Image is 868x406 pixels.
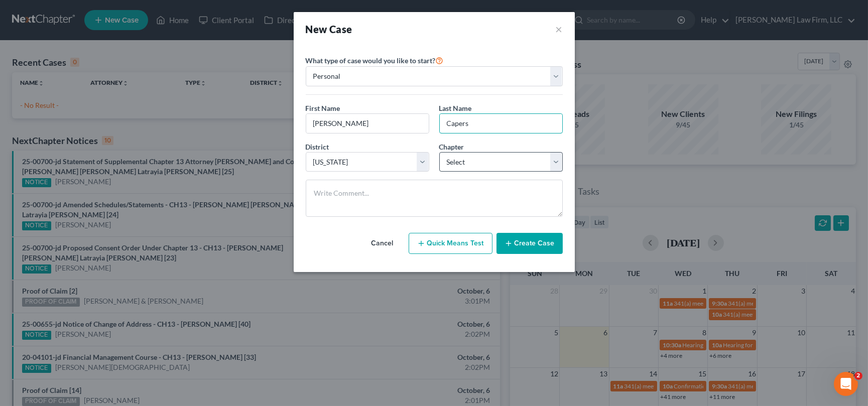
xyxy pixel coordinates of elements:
[306,54,444,66] label: What type of case would you like to start?
[306,23,352,35] strong: New Case
[854,372,862,380] span: 2
[306,114,429,133] input: Enter First Name
[497,233,563,254] button: Create Case
[409,233,492,254] button: Quick Means Test
[834,372,858,396] iframe: Intercom live chat
[439,104,472,112] span: Last Name
[439,143,464,151] span: Chapter
[440,114,562,133] input: Enter Last Name
[556,22,563,36] button: ×
[360,233,405,253] button: Cancel
[306,143,329,151] span: District
[306,104,340,112] span: First Name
